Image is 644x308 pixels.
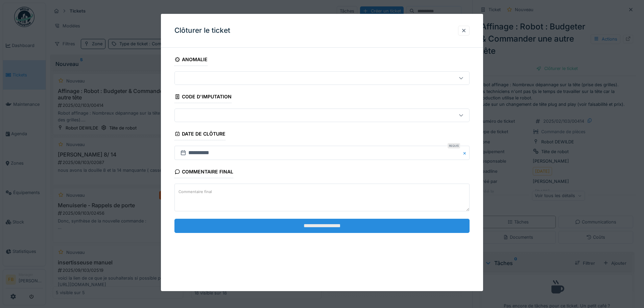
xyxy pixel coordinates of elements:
div: Requis [448,143,460,148]
label: Commentaire final [177,188,213,196]
div: Anomalie [174,54,208,66]
div: Date de clôture [174,129,225,140]
h3: Clôturer le ticket [174,26,230,35]
div: Commentaire final [174,167,233,178]
div: Code d'imputation [174,92,232,103]
button: Close [462,146,470,160]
